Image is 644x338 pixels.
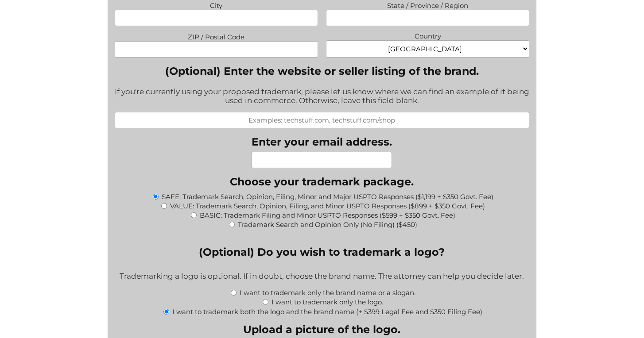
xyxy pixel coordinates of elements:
label: BASIC: Trademark Filing and Minor USPTO Responses ($599 + $350 Govt. Fee) [200,211,455,219]
legend: (Optional) Do you wish to trademark a logo? [199,246,445,258]
label: Country [326,30,529,40]
label: SAFE: Trademark Search, Opinion, Filing, Minor and Major USPTO Responses ($1,199 + $350 Govt. Fee) [162,192,493,201]
label: I want to trademark only the brand name or a slogan. [240,288,415,297]
label: (Optional) Enter the website or seller listing of the brand. [115,65,529,77]
label: Upload a picture of the logo. [153,323,491,336]
label: ZIP / Postal Code [115,31,318,41]
div: Trademarking a logo is optional. If in doubt, choose the brand name. The attorney can help you de... [115,266,529,288]
label: VALUE: Trademark Search, Opinion, Filing, and Minor USPTO Responses ($899 + $350 Govt. Fee) [170,202,485,210]
div: If you're currently using your proposed trademark, please let us know where we can find an exampl... [115,81,529,112]
label: Trademark Search and Opinion Only (No Filing) ($450) [238,220,417,229]
label: I want to trademark both the logo and the brand name (+ $399 Legal Fee and $350 Filing Fee) [172,307,482,316]
legend: Choose your trademark package. [230,175,414,188]
label: Enter your email address. [252,135,392,148]
label: I want to trademark only the logo. [272,298,383,306]
input: Examples: techstuff.com, techstuff.com/shop [115,112,529,128]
